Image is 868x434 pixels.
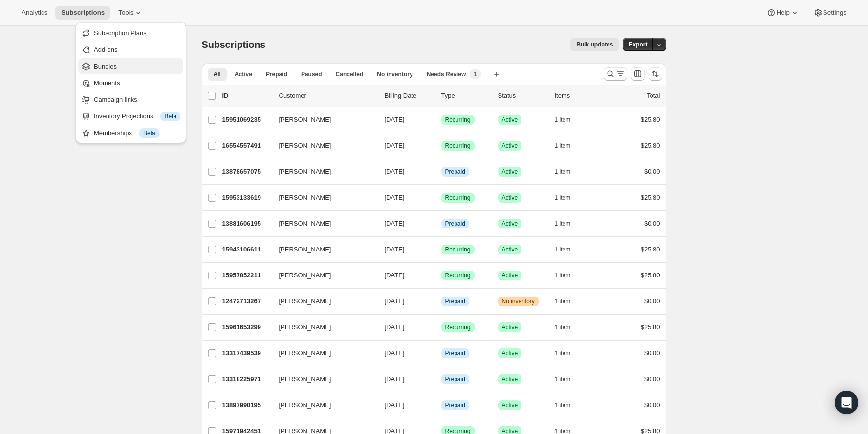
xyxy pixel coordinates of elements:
button: [PERSON_NAME] [273,190,371,206]
span: 1 item [555,194,571,202]
span: Analytics [22,9,47,17]
span: Needs Review [427,70,466,78]
p: 15951069235 [222,115,271,125]
div: Items [555,91,604,101]
span: Bulk updates [576,41,613,48]
span: [PERSON_NAME] [279,297,331,306]
button: [PERSON_NAME] [273,371,371,387]
button: 1 item [555,346,582,360]
button: [PERSON_NAME] [273,164,371,180]
p: ID [222,91,271,101]
button: Campaign links [78,91,183,107]
span: Subscription Plans [94,29,147,37]
span: Subscriptions [61,9,105,17]
button: Bundles [78,58,183,74]
button: 1 item [555,398,582,412]
span: Bundles [94,63,117,70]
span: 1 item [555,142,571,150]
span: Recurring [445,116,471,124]
button: Sort the results [649,67,662,81]
span: 1 item [555,375,571,383]
p: Customer [279,91,377,101]
button: Search and filter results [604,67,627,81]
button: 1 item [555,372,582,386]
button: 1 item [555,320,582,334]
span: No inventory [502,297,535,305]
span: [DATE] [385,272,405,279]
p: 15953133619 [222,193,271,203]
div: 15953133619[PERSON_NAME][DATE]SuccessRecurringSuccessActive1 item$25.80 [222,191,660,205]
span: Campaign links [94,96,137,103]
div: Inventory Projections [94,112,180,121]
p: 12472713267 [222,297,271,306]
p: Billing Date [385,91,434,101]
button: [PERSON_NAME] [273,268,371,283]
div: Open Intercom Messenger [835,391,858,414]
span: $0.00 [644,168,660,175]
p: 13317439539 [222,348,271,358]
span: [DATE] [385,116,405,123]
span: Active [502,246,518,253]
p: 13897990195 [222,400,271,410]
span: Recurring [445,272,471,279]
div: 15957852211[PERSON_NAME][DATE]SuccessRecurringSuccessActive1 item$25.80 [222,269,660,282]
span: $25.80 [641,272,660,279]
button: Bulk updates [570,38,619,51]
span: 1 item [555,297,571,305]
p: 13878657075 [222,167,271,177]
button: Memberships [78,125,183,140]
span: Cancelled [336,70,364,78]
p: 13881606195 [222,219,271,228]
button: Create new view [489,68,504,81]
span: Prepaid [266,70,287,78]
div: 13897990195[PERSON_NAME][DATE]InfoPrepaidSuccessActive1 item$0.00 [222,398,660,412]
span: [DATE] [385,401,405,409]
span: Active [502,220,518,228]
span: 1 item [555,116,571,124]
span: 1 [474,70,477,78]
button: Add-ons [78,42,183,57]
span: [DATE] [385,297,405,305]
span: Prepaid [445,168,465,176]
span: Beta [164,113,176,120]
span: 1 item [555,272,571,279]
div: 13881606195[PERSON_NAME][DATE]InfoPrepaidSuccessActive1 item$0.00 [222,217,660,230]
span: No inventory [377,70,412,78]
span: Active [502,272,518,279]
button: 1 item [555,113,582,127]
span: Recurring [445,142,471,150]
p: 13318225971 [222,374,271,384]
span: [DATE] [385,375,405,383]
span: Prepaid [445,375,465,383]
button: Inventory Projections [78,108,183,124]
span: [PERSON_NAME] [279,322,331,332]
div: 16554557491[PERSON_NAME][DATE]SuccessRecurringSuccessActive1 item$25.80 [222,139,660,153]
button: Settings [807,6,852,20]
span: 1 item [555,246,571,253]
button: [PERSON_NAME] [273,345,371,361]
button: Subscriptions [55,6,110,20]
span: [PERSON_NAME] [279,245,331,254]
div: 15951069235[PERSON_NAME][DATE]SuccessRecurringSuccessActive1 item$25.80 [222,113,660,127]
span: $0.00 [644,220,660,227]
button: [PERSON_NAME] [273,112,371,128]
span: 1 item [555,168,571,176]
button: Tools [112,6,149,20]
span: [PERSON_NAME] [279,193,331,203]
span: [PERSON_NAME] [279,167,331,177]
button: Analytics [16,6,53,20]
button: Moments [78,75,183,91]
span: Export [629,41,647,48]
span: Active [502,194,518,202]
div: 13317439539[PERSON_NAME][DATE]InfoPrepaidSuccessActive1 item$0.00 [222,346,660,360]
span: Add-ons [94,46,117,53]
button: [PERSON_NAME] [273,320,371,335]
span: Paused [301,70,322,78]
span: [DATE] [385,246,405,253]
span: $0.00 [644,375,660,383]
span: Prepaid [445,220,465,228]
button: [PERSON_NAME] [273,138,371,154]
span: Subscriptions [202,39,266,50]
button: [PERSON_NAME] [273,294,371,309]
div: Type [441,91,490,101]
